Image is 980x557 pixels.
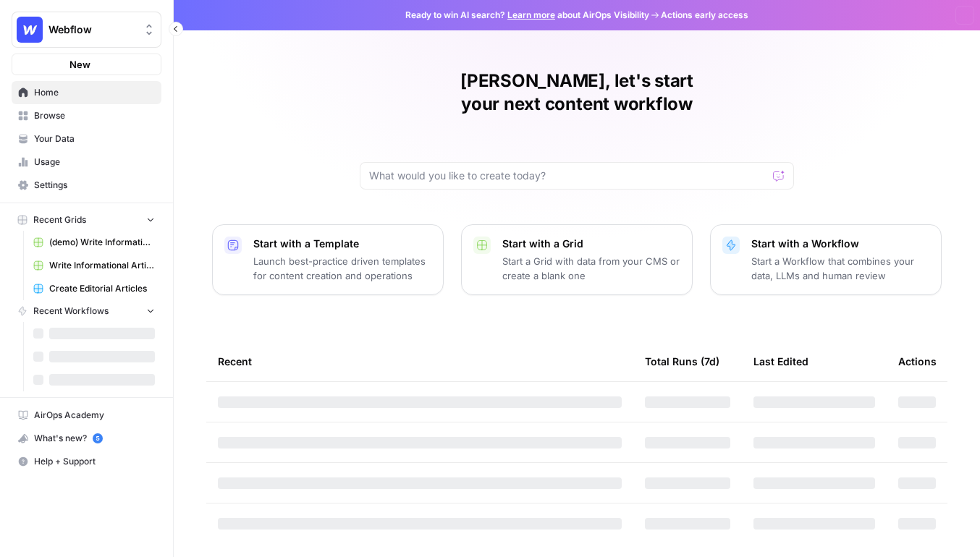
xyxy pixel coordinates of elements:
[753,341,808,381] div: Last Edited
[405,9,649,22] span: Ready to win AI search? about AirOps Visibility
[12,81,161,104] a: Home
[502,237,680,251] p: Start with a Grid
[502,254,680,283] p: Start a Grid with data from your CMS or create a blank one
[34,156,155,169] span: Usage
[12,428,161,449] div: What's new?
[12,404,161,427] a: AirOps Academy
[48,22,136,37] span: Webflow
[34,455,155,468] span: Help + Support
[34,409,155,422] span: AirOps Academy
[645,341,719,381] div: Total Runs (7d)
[12,150,161,174] a: Usage
[212,224,444,295] button: Start with a TemplateLaunch best-practice driven templates for content creation and operations
[661,9,748,22] span: Actions early access
[507,9,555,20] a: Learn more
[218,341,622,381] div: Recent
[898,341,937,381] div: Actions
[12,450,161,473] button: Help + Support
[12,127,161,150] a: Your Data
[27,277,161,300] a: Create Editorial Articles
[751,254,929,283] p: Start a Workflow that combines your data, LLMs and human review
[12,300,161,322] button: Recent Workflows
[253,237,431,251] p: Start with a Template
[33,305,109,318] span: Recent Workflows
[461,224,693,295] button: Start with a GridStart a Grid with data from your CMS or create a blank one
[751,237,929,251] p: Start with a Workflow
[710,224,942,295] button: Start with a WorkflowStart a Workflow that combines your data, LLMs and human review
[27,254,161,277] a: Write Informational Article
[12,54,161,75] button: New
[49,259,155,272] span: Write Informational Article
[34,132,155,145] span: Your Data
[49,236,155,249] span: (demo) Write Informational Article
[34,109,155,122] span: Browse
[34,179,155,192] span: Settings
[33,213,86,226] span: Recent Grids
[34,86,155,99] span: Home
[253,254,431,283] p: Launch best-practice driven templates for content creation and operations
[17,17,43,43] img: Webflow Logo
[69,57,90,72] span: New
[12,12,161,48] button: Workspace: Webflow
[27,231,161,254] a: (demo) Write Informational Article
[12,427,161,450] button: What's new? 5
[12,209,161,231] button: Recent Grids
[12,104,161,127] a: Browse
[96,435,99,442] text: 5
[93,433,103,443] a: 5
[49,282,155,295] span: Create Editorial Articles
[369,169,767,183] input: What would you like to create today?
[360,69,794,116] h1: [PERSON_NAME], let's start your next content workflow
[12,174,161,197] a: Settings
